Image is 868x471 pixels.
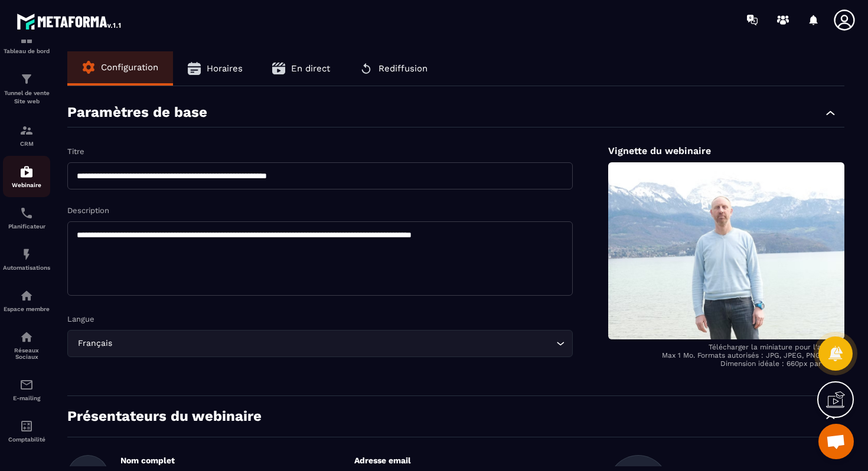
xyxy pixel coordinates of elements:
a: accountantaccountantComptabilité [3,410,50,452]
button: En direct [257,51,345,86]
p: Espace membre [3,306,50,312]
a: automationsautomationsAutomatisations [3,238,50,280]
p: Planificateur [3,223,50,230]
img: formation [19,123,34,138]
p: Comptabilité [3,436,50,443]
p: Adresse email [354,455,573,466]
button: Configuration [67,51,173,83]
img: tab_domain_overview_orange.svg [48,68,57,78]
p: Dimension idéale : 660px par 440px [608,359,844,368]
p: Tableau de bord [3,48,50,54]
img: website_grey.svg [19,31,28,40]
p: Vignette du webinaire [608,145,844,156]
span: Horaires [207,63,243,74]
img: scheduler [19,206,34,220]
label: Titre [67,147,84,156]
a: emailemailE-mailing [3,369,50,410]
label: Langue [67,315,94,323]
span: Configuration [101,62,158,73]
a: formationformationTunnel de vente Site web [3,63,50,115]
input: Search for option [115,337,553,350]
button: Horaires [173,51,257,86]
span: Français [75,337,115,350]
label: Description [67,206,109,215]
p: Automatisations [3,264,50,271]
p: Paramètres de base [67,104,207,121]
div: Ouvrir le chat [818,424,854,459]
a: formationformationTableau de bord [3,22,50,63]
img: automations [19,289,34,303]
a: automationsautomationsEspace membre [3,280,50,321]
p: CRM [3,140,50,147]
img: tab_keywords_by_traffic_grey.svg [134,68,143,78]
p: Présentateurs du webinaire [67,408,262,425]
a: schedulerschedulerPlanificateur [3,197,50,238]
div: Domaine: [DOMAIN_NAME] [31,31,133,40]
p: Nom complet [120,455,340,466]
img: social-network [19,330,34,344]
img: automations [19,247,34,261]
p: Max 1 Mo. Formats autorisés : JPG, JPEG, PNG et GIF [608,351,844,359]
span: En direct [291,63,330,74]
img: formation [19,72,34,86]
img: logo_orange.svg [19,19,28,28]
img: logo [17,11,123,32]
p: E-mailing [3,395,50,401]
div: Domaine [61,70,91,77]
div: Mots-clés [147,70,181,77]
a: automationsautomationsWebinaire [3,156,50,197]
a: formationformationCRM [3,115,50,156]
img: email [19,378,34,392]
span: Rediffusion [378,63,428,74]
p: Webinaire [3,182,50,188]
a: social-networksocial-networkRéseaux Sociaux [3,321,50,369]
div: Search for option [67,330,573,357]
p: Tunnel de vente Site web [3,89,50,106]
img: accountant [19,419,34,433]
p: Réseaux Sociaux [3,347,50,360]
img: automations [19,165,34,179]
p: Télécharger la miniature pour l'afficher [608,343,844,351]
button: Rediffusion [345,51,442,86]
div: v 4.0.25 [33,19,58,28]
